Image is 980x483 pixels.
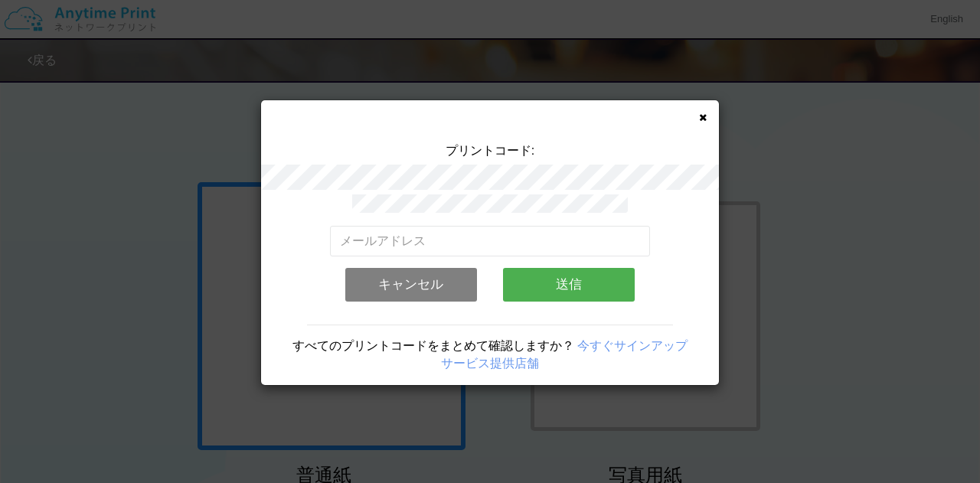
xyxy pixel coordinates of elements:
[446,144,534,157] span: プリントコード:
[577,339,688,352] a: 今すぐサインアップ
[330,226,651,256] input: メールアドレス
[345,268,477,302] button: キャンセル
[441,357,539,370] a: サービス提供店舗
[292,339,574,352] span: すべてのプリントコードをまとめて確認しますか？
[503,268,635,302] button: 送信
